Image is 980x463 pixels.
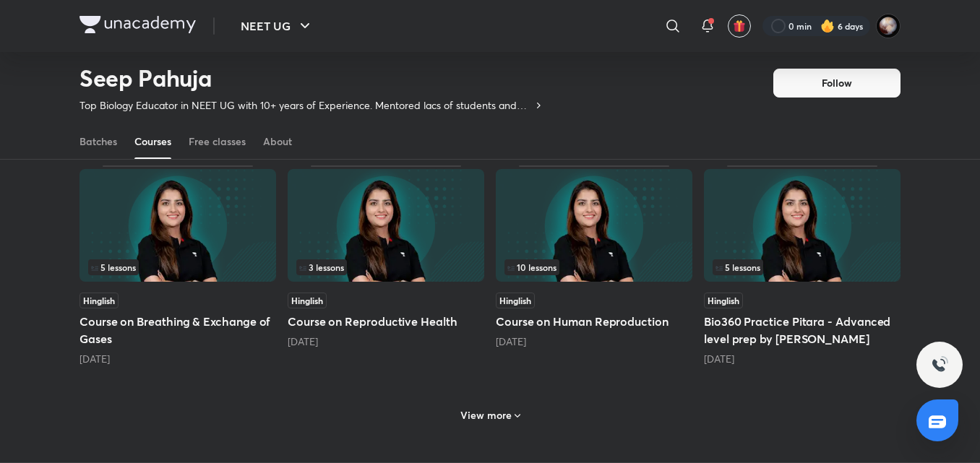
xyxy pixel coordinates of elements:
div: 2 months ago [496,334,692,349]
div: infosection [504,259,684,275]
a: Courses [134,124,171,159]
span: Hinglish [79,293,119,308]
img: Thumbnail [704,169,901,282]
div: infocontainer [296,259,476,275]
span: Hinglish [496,293,535,308]
span: 10 lessons [507,263,556,272]
h5: Course on Reproductive Health [288,313,484,330]
h5: Bio360 Practice Pitara - Advanced level prep by [PERSON_NAME] [704,313,901,347]
div: 2 months ago [79,352,276,366]
div: Course on Reproductive Health [288,165,484,366]
p: Top Biology Educator in NEET UG with 10+ years of Experience. Mentored lacs of students and Top R... [79,98,533,113]
a: Batches [79,124,117,159]
h5: Course on Breathing & Exchange of Gases [79,313,276,347]
span: 5 lessons [715,263,760,272]
div: Course on Human Reproduction [496,165,692,366]
div: left [88,259,267,275]
div: 3 months ago [704,352,901,366]
div: Course on Breathing & Exchange of Gases [79,165,276,366]
span: 3 lessons [299,263,344,272]
div: left [713,259,892,275]
div: Batches [79,134,117,149]
div: infosection [713,259,892,275]
button: NEET UG [232,12,322,40]
img: avatar [733,20,746,33]
div: left [296,259,476,275]
div: Courses [134,134,171,149]
h5: Course on Human Reproduction [496,313,692,330]
div: infosection [296,259,476,275]
span: Follow [822,76,852,90]
img: Swarit [876,14,901,38]
h2: Seep Pahuja [79,64,544,92]
img: Thumbnail [79,169,276,282]
img: Company Logo [79,16,196,33]
div: Bio360 Practice Pitara - Advanced level prep by Seep Pahuja [704,165,901,366]
a: Company Logo [79,16,196,37]
span: Hinglish [288,293,327,308]
img: ttu [931,356,948,373]
span: Hinglish [704,293,743,308]
img: Thumbnail [496,169,692,282]
div: infosection [88,259,267,275]
button: avatar [728,14,751,38]
div: infocontainer [88,259,267,275]
div: Free classes [189,134,246,149]
span: 5 lessons [91,263,136,272]
div: infocontainer [504,259,684,275]
h6: View more [460,408,512,423]
a: About [263,124,292,159]
div: infocontainer [713,259,892,275]
img: streak [820,19,835,33]
button: Follow [773,69,901,98]
div: 2 months ago [288,334,484,349]
img: Thumbnail [288,169,484,282]
a: Free classes [189,124,246,159]
div: left [504,259,684,275]
div: About [263,134,292,149]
